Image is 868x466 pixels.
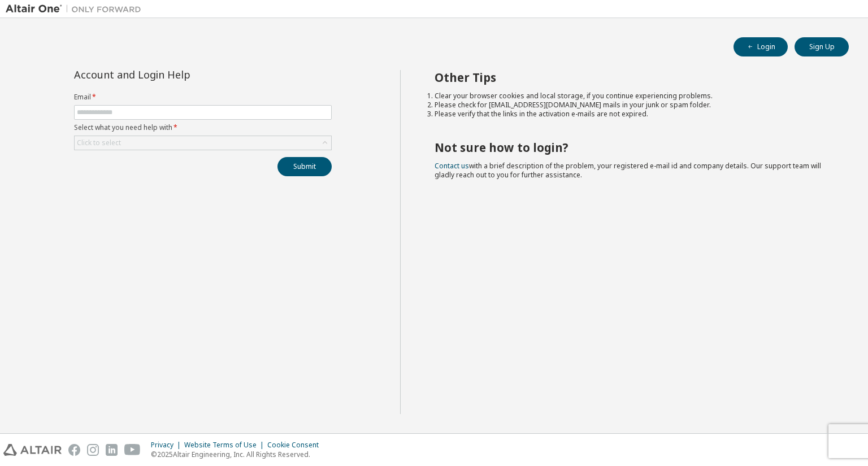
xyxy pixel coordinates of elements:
button: Login [734,37,788,56]
li: Please check for [EMAIL_ADDRESS][DOMAIN_NAME] mails in your junk or spam folder. [435,101,829,110]
div: Privacy [151,441,184,450]
p: © 2025 Altair Engineering, Inc. All Rights Reserved. [151,450,325,459]
button: Submit [277,157,332,176]
img: Altair One [6,3,147,15]
div: Click to select [77,138,121,147]
h2: Not sure how to login? [435,140,829,155]
div: Account and Login Help [74,70,280,79]
label: Select what you need help with [74,123,332,132]
span: with a brief description of the problem, your registered e-mail id and company details. Our suppo... [435,161,821,180]
img: instagram.svg [87,444,99,456]
a: Contact us [435,161,469,171]
img: facebook.svg [68,444,80,456]
div: Website Terms of Use [184,441,267,450]
button: Sign Up [795,37,849,56]
label: Email [74,93,332,102]
img: linkedin.svg [106,444,118,456]
div: Click to select [75,136,331,150]
li: Clear your browser cookies and local storage, if you continue experiencing problems. [435,92,829,101]
img: altair_logo.svg [3,444,62,456]
img: youtube.svg [124,444,141,456]
li: Please verify that the links in the activation e-mails are not expired. [435,110,829,119]
h2: Other Tips [435,70,829,85]
div: Cookie Consent [267,441,325,450]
